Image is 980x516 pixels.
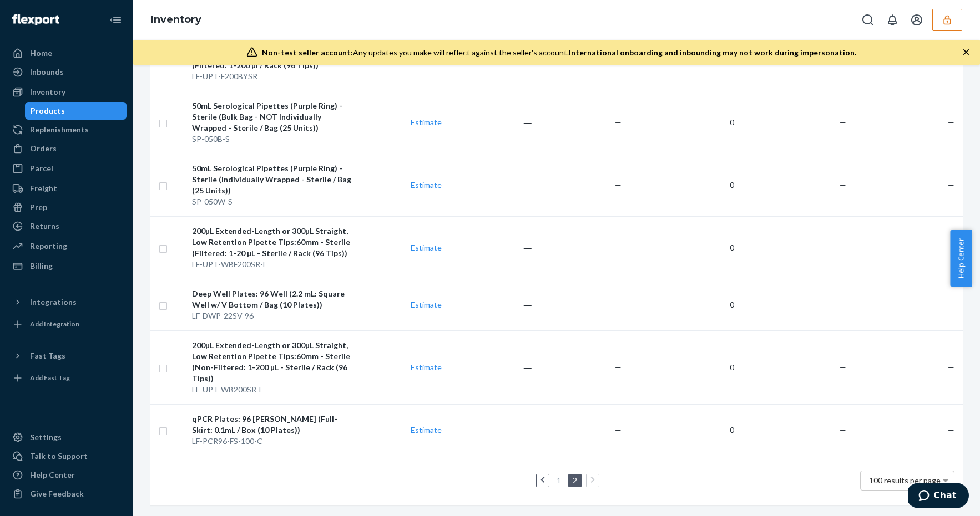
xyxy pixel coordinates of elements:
[30,124,89,135] div: Replenishments
[192,310,352,321] div: LF-DWP-22SV-96
[262,47,856,58] div: Any updates you make will reflect against the seller's account.
[30,432,62,443] div: Settings
[411,362,442,372] a: Estimate
[7,237,127,255] a: Reporting
[446,154,536,216] td: ―
[948,425,954,435] span: —
[446,91,536,154] td: ―
[411,425,442,435] a: Estimate
[626,91,739,154] td: 0
[30,221,59,232] div: Returns
[615,362,622,372] span: —
[12,14,59,25] img: Flexport logo
[570,476,579,485] a: Page 2 is your current page
[7,369,127,387] a: Add Fast Tag
[30,86,65,98] div: Inventory
[948,300,954,309] span: —
[7,44,127,62] a: Home
[30,350,65,361] div: Fast Tags
[25,102,127,120] a: Products
[950,230,972,287] button: Help Center
[30,469,75,481] div: Help Center
[192,226,352,259] div: 200µL Extended-Length or 300µL Straight, Low Retention Pipette Tips:60mm - Sterile (Filtered: 1-2...
[857,9,879,31] button: Open Search Box
[7,428,127,446] a: Settings
[411,117,442,127] a: Estimate
[881,9,903,31] button: Open notifications
[7,485,127,503] button: Give Feedback
[30,260,53,272] div: Billing
[615,425,622,435] span: —
[30,373,70,382] div: Add Fast Tag
[7,121,127,139] a: Replenishments
[192,196,352,207] div: SP-050W-S
[7,257,127,275] a: Billing
[192,134,352,145] div: SP-050B-S
[30,183,57,194] div: Freight
[411,243,442,252] a: Estimate
[446,279,536,330] td: ―
[840,243,846,252] span: —
[7,140,127,157] a: Orders
[906,9,928,31] button: Open account menu
[7,447,127,465] button: Talk to Support
[948,243,954,252] span: —
[7,180,127,197] a: Freight
[446,216,536,279] td: ―
[626,330,739,404] td: 0
[840,425,846,435] span: —
[30,488,84,499] div: Give Feedback
[840,362,846,372] span: —
[411,300,442,309] a: Estimate
[626,404,739,456] td: 0
[142,4,210,36] ol: breadcrumbs
[30,163,53,174] div: Parcel
[626,216,739,279] td: 0
[192,413,352,436] div: qPCR Plates: 96 [PERSON_NAME] (Full-Skirt: 0.1mL / Box (10 Plates))
[948,180,954,190] span: —
[7,466,127,484] a: Help Center
[626,279,739,330] td: 0
[615,243,622,252] span: —
[151,13,201,25] a: Inventory
[7,160,127,177] a: Parcel
[30,297,77,308] div: Integrations
[948,117,954,127] span: —
[615,117,622,127] span: —
[615,180,622,190] span: —
[948,362,954,372] span: —
[626,154,739,216] td: 0
[411,180,442,190] a: Estimate
[30,143,57,154] div: Orders
[192,100,352,134] div: 50mL Serological Pipettes (Purple Ring) - Sterile (Bulk Bag - NOT Individually Wrapped - Sterile ...
[7,198,127,216] a: Prep
[30,48,52,59] div: Home
[192,340,352,384] div: 200µL Extended-Length or 300µL Straight, Low Retention Pipette Tips:60mm - Sterile (Non-Filtered:...
[446,404,536,456] td: ―
[30,451,88,462] div: Talk to Support
[7,293,127,311] button: Integrations
[840,117,846,127] span: —
[869,476,941,485] span: 100 results per page
[192,436,352,447] div: LF-PCR96-FS-100-C
[840,300,846,309] span: —
[192,288,352,310] div: Deep Well Plates: 96 Well (2.2 mL: Square Well w/ V Bottom / Bag (10 Plates))
[192,71,352,82] div: LF-UPT-F200BYSR
[7,347,127,365] button: Fast Tags
[7,217,127,235] a: Returns
[30,202,47,213] div: Prep
[262,48,353,57] span: Non-test seller account:
[31,105,65,116] div: Products
[554,476,563,485] a: Page 1
[446,330,536,404] td: ―
[569,48,856,57] span: International onboarding and inbounding may not work during impersonation.
[104,9,127,31] button: Close Navigation
[908,483,969,510] iframe: Opens a widget where you can chat to one of our agents
[615,300,622,309] span: —
[840,180,846,190] span: —
[7,83,127,101] a: Inventory
[7,63,127,81] a: Inbounds
[192,259,352,270] div: LF-UPT-WBF200SR-L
